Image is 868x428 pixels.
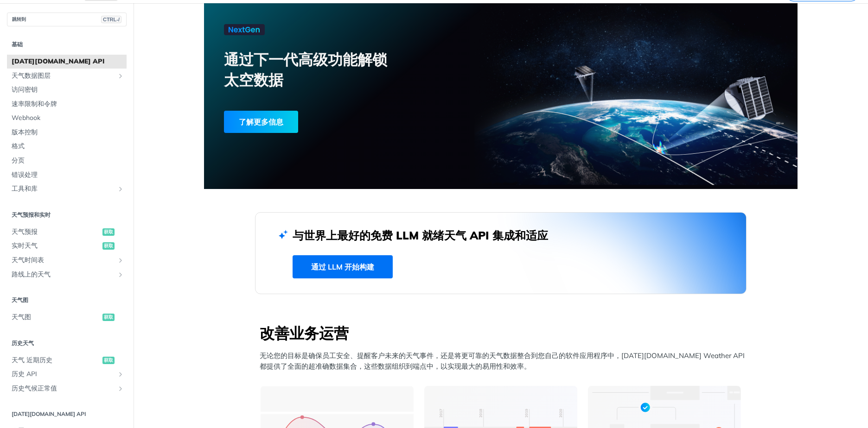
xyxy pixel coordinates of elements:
[7,182,127,196] a: 工具和库显示工具和库的子页面
[224,111,453,133] a: 了解更多信息
[117,185,124,193] button: 显示工具和库的子页面
[12,356,100,365] span: 天气 近期历史
[224,49,511,90] h3: 通过下一代高级功能解锁 太空数据
[101,16,121,23] span: CTRL-/
[117,271,124,278] button: 显示路线天气的子页面
[12,256,115,265] span: 天气时间表
[12,85,124,94] span: 访问密钥
[7,296,127,304] h2: 天气图
[12,113,124,123] span: Webhook
[102,314,115,321] span: 获取
[7,367,127,381] a: 历史 API显示历史 API 的子页面
[7,126,127,139] a: 版本控制
[12,57,124,66] span: [DATE][DOMAIN_NAME] API
[7,97,127,111] a: 速率限制和令牌
[7,139,127,153] a: 格式
[12,128,124,137] span: 版本控制
[260,323,747,343] h3: 改善业务运营
[7,40,127,49] h2: 基础
[7,253,127,267] a: 天气时间表显示天气时间线的子页面
[117,72,124,80] button: 显示天气数据图层的子页面
[7,225,127,239] a: 天气预报获取
[293,255,393,278] a: 通过 LLM 开始构建
[12,384,115,393] span: 历史气候正常值
[117,385,124,392] button: 显示历史气候正常值的子页面
[293,228,548,242] font: 与世界上最好的免费 LLM 就绪天气 API 集成和适应
[12,71,115,81] span: 天气数据图层
[12,184,115,194] span: 工具和库
[12,313,100,322] span: 天气图
[7,339,127,347] h2: 历史天气
[102,228,115,236] span: 获取
[224,24,265,35] img: 下一代
[7,154,127,168] a: 分页
[12,16,26,23] font: 跳转到
[12,241,100,251] span: 实时天气
[7,310,127,324] a: 天气图获取
[12,270,115,279] span: 路线上的天气
[12,100,124,109] span: 速率限制和令牌
[7,55,127,69] a: [DATE][DOMAIN_NAME] API
[7,69,127,83] a: 天气数据图层显示天气数据图层的子页面
[7,13,127,26] button: 跳转到CTRL-/
[7,83,127,97] a: 访问密钥
[102,242,115,250] span: 获取
[117,371,124,378] button: 显示历史 API 的子页面
[7,353,127,367] a: 天气 近期历史获取
[7,211,127,219] h2: 天气预报和实时
[224,111,298,133] div: 了解更多信息
[7,268,127,282] a: 路线上的天气显示路线天气的子页面
[260,351,747,371] p: 无论您的目标是确保员工安全、提醒客户未来的天气事件，还是将更可靠的天气数据整合到您自己的软件应用程序中，[DATE][DOMAIN_NAME] Weather API 都提供了全面的超准确数据集...
[7,111,127,125] a: Webhook
[12,370,115,379] span: 历史 API
[7,410,127,418] h2: [DATE][DOMAIN_NAME] API
[117,257,124,264] button: 显示天气时间线的子页面
[102,357,115,364] span: 获取
[7,382,127,396] a: 历史气候正常值显示历史气候正常值的子页面
[12,170,124,180] span: 错误处理
[12,142,124,151] span: 格式
[7,239,127,253] a: 实时天气获取
[12,227,100,237] span: 天气预报
[12,156,124,165] span: 分页
[7,168,127,182] a: 错误处理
